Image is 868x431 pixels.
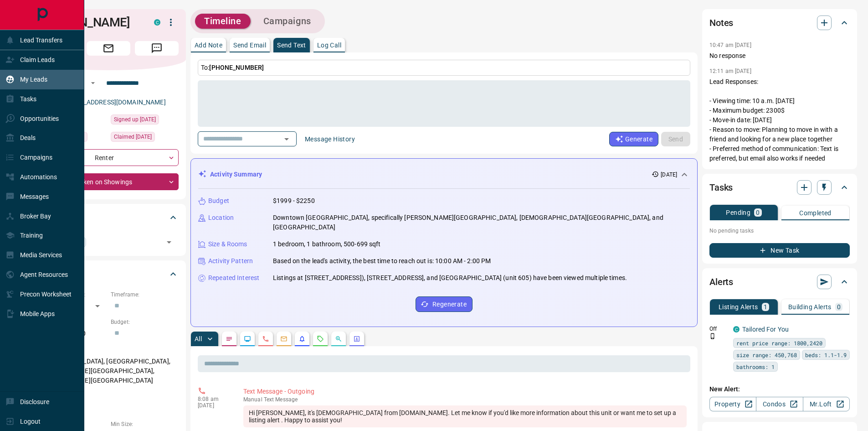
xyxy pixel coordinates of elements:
[733,326,740,332] div: condos.ca
[87,41,130,56] span: Email
[208,256,253,266] p: Activity Pattern
[837,304,841,310] p: 0
[273,239,381,249] p: 1 bedroom, 1 bathroom, 500-699 sqft
[111,420,179,428] p: Min Size:
[210,170,262,179] p: Activity Summary
[243,396,262,403] span: manual
[111,132,179,145] div: Wed Jul 23 2025
[298,335,306,343] svg: Listing Alerts
[198,166,690,183] div: Activity Summary[DATE]
[299,132,360,146] button: Message History
[38,15,140,30] h1: [PERSON_NAME]
[114,132,152,141] span: Claimed [DATE]
[226,335,233,343] svg: Notes
[273,273,627,283] p: Listings at [STREET_ADDRESS]), [STREET_ADDRESS], and [GEOGRAPHIC_DATA] (unit 605) have been viewe...
[154,19,160,26] div: condos.ca
[254,14,320,29] button: Campaigns
[353,335,360,343] svg: Agent Actions
[788,304,832,310] p: Building Alerts
[719,304,758,310] p: Listing Alerts
[742,326,789,333] a: Tailored For You
[87,78,98,88] button: Open
[111,114,179,127] div: Fri Jul 18 2025
[764,304,767,310] p: 1
[709,16,733,30] h2: Notes
[277,42,306,48] p: Send Text
[317,42,341,48] p: Log Call
[38,173,179,190] div: Taken on Showings
[233,42,266,48] p: Send Email
[38,354,179,388] p: [GEOGRAPHIC_DATA], [GEOGRAPHIC_DATA], [PERSON_NAME][GEOGRAPHIC_DATA], [PERSON_NAME][GEOGRAPHIC_DATA]
[709,243,850,258] button: New Task
[709,77,850,163] p: Lead Responses: - Viewing time: 10 a.m. [DATE] - Maximum budget: 2300$ - Move-in date: [DATE] - R...
[736,338,822,348] span: rent price range: 1800,2420
[38,346,179,354] p: Areas Searched:
[736,350,797,359] span: size range: 450,768
[273,196,315,206] p: $1999 - $2250
[38,393,179,401] p: Motivation:
[209,64,264,71] span: [PHONE_NUMBER]
[726,209,750,216] p: Pending
[38,263,179,285] div: Criteria
[756,209,760,216] p: 0
[163,236,175,249] button: Open
[709,384,850,394] p: New Alert:
[208,273,259,283] p: Repeated Interest
[208,196,229,206] p: Budget
[63,99,166,106] a: [EMAIL_ADDRESS][DOMAIN_NAME]
[135,41,179,56] span: Message
[609,132,658,146] button: Generate
[262,335,269,343] svg: Calls
[198,60,690,76] p: To:
[114,115,156,124] span: Signed up [DATE]
[208,239,247,249] p: Size & Rooms
[709,51,850,61] p: No response
[709,12,850,34] div: Notes
[198,402,230,409] p: [DATE]
[709,68,751,74] p: 12:11 am [DATE]
[661,171,677,179] p: [DATE]
[243,396,687,403] p: Text Message
[38,149,179,166] div: Renter
[709,180,733,195] h2: Tasks
[38,207,179,228] div: Tags
[709,42,751,48] p: 10:47 am [DATE]
[280,335,288,343] svg: Emails
[709,325,728,333] p: Off
[709,177,850,198] div: Tasks
[243,387,687,396] p: Text Message - Outgoing
[195,336,202,342] p: All
[736,362,775,371] span: bathrooms: 1
[244,335,251,343] svg: Lead Browsing Activity
[273,213,690,232] p: Downtown [GEOGRAPHIC_DATA], specifically [PERSON_NAME][GEOGRAPHIC_DATA], [DEMOGRAPHIC_DATA][GEOGR...
[416,296,473,312] button: Regenerate
[111,291,179,299] p: Timeframe:
[805,350,847,359] span: beds: 1.1-1.9
[335,335,342,343] svg: Opportunities
[198,396,230,402] p: 8:08 am
[317,335,324,343] svg: Requests
[111,318,179,326] p: Budget:
[799,210,832,216] p: Completed
[195,42,222,48] p: Add Note
[709,333,716,339] svg: Push Notification Only
[280,133,293,145] button: Open
[709,275,733,289] h2: Alerts
[709,224,850,238] p: No pending tasks
[709,271,850,293] div: Alerts
[273,256,491,266] p: Based on the lead's activity, the best time to reach out is: 10:00 AM - 2:00 PM
[243,405,687,427] div: Hi [PERSON_NAME], it's [DEMOGRAPHIC_DATA] from [DOMAIN_NAME]. Let me know if you'd like more info...
[208,213,234,223] p: Location
[709,397,756,411] a: Property
[195,14,251,29] button: Timeline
